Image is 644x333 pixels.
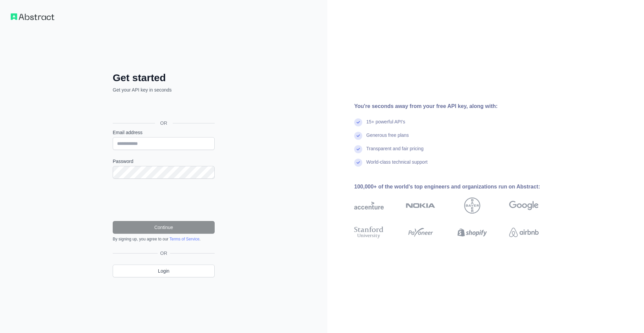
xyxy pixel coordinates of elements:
span: OR [158,250,170,257]
img: accenture [354,198,384,214]
p: Get your API key in seconds [113,87,215,93]
label: Password [113,158,215,165]
span: OR [155,120,173,126]
img: payoneer [406,225,435,240]
img: check mark [354,118,362,126]
img: shopify [458,225,487,240]
iframe: reCAPTCHA [113,187,215,213]
img: bayer [464,198,480,214]
div: World-class technical support [366,159,428,172]
div: 15+ powerful API's [366,118,405,132]
div: Generous free plans [366,132,409,145]
img: google [509,198,539,214]
img: Workflow [11,13,54,20]
img: check mark [354,145,362,153]
img: check mark [354,159,362,167]
img: stanford university [354,225,384,240]
img: check mark [354,132,362,140]
div: You're seconds away from your free API key, along with: [354,102,560,110]
div: By signing up, you agree to our . [113,236,215,242]
a: Terms of Service [169,237,199,241]
iframe: Sign in with Google Button [109,101,217,115]
button: Continue [113,221,215,234]
h2: Get started [113,72,215,84]
div: 100,000+ of the world's top engineers and organizations run on Abstract: [354,183,560,191]
label: Email address [113,129,215,136]
div: Transparent and fair pricing [366,145,424,159]
img: nokia [406,198,435,214]
img: airbnb [509,225,539,240]
a: Login [113,265,215,277]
